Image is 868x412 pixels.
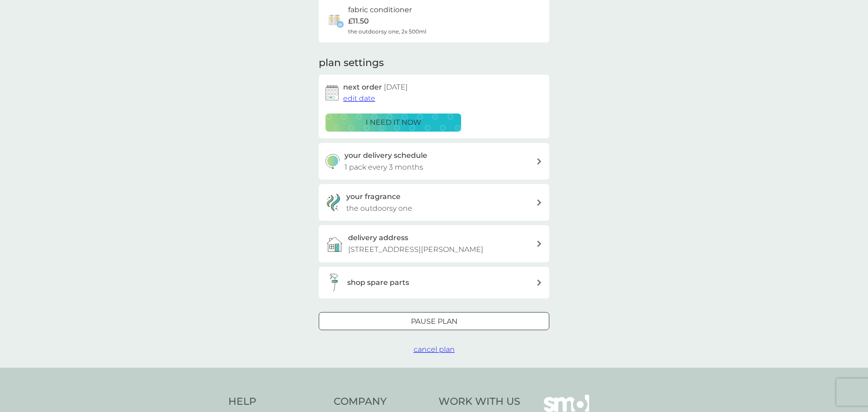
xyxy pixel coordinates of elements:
[347,277,409,289] h3: shop spare parts
[344,161,423,173] p: 1 pack every 3 months
[343,81,408,93] h2: next order
[414,344,455,355] button: cancel plan
[319,225,549,262] a: delivery address[STREET_ADDRESS][PERSON_NAME]
[346,191,401,203] h3: your fragrance
[319,267,549,298] button: shop spare parts
[348,4,412,16] h6: fabric conditioner
[319,184,549,221] a: your fragrancethe outdoorsy one
[319,312,549,330] button: Pause plan
[366,117,421,128] p: i need it now
[343,93,375,104] button: edit date
[334,395,430,409] h4: Company
[346,203,412,214] p: the outdoorsy one
[348,232,408,244] h3: delivery address
[325,114,461,132] button: i need it now
[384,83,408,91] span: [DATE]
[411,316,458,327] p: Pause plan
[319,143,549,180] button: your delivery schedule1 pack every 3 months
[228,395,325,409] h4: Help
[343,94,375,103] span: edit date
[319,56,384,70] h2: plan settings
[414,345,455,354] span: cancel plan
[348,244,483,256] p: [STREET_ADDRESS][PERSON_NAME]
[348,27,426,36] span: the outdoorsy one, 2x 500ml
[344,150,427,161] h3: your delivery schedule
[325,11,344,29] img: fabric conditioner
[348,15,369,27] p: £11.50
[439,395,520,409] h4: Work With Us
